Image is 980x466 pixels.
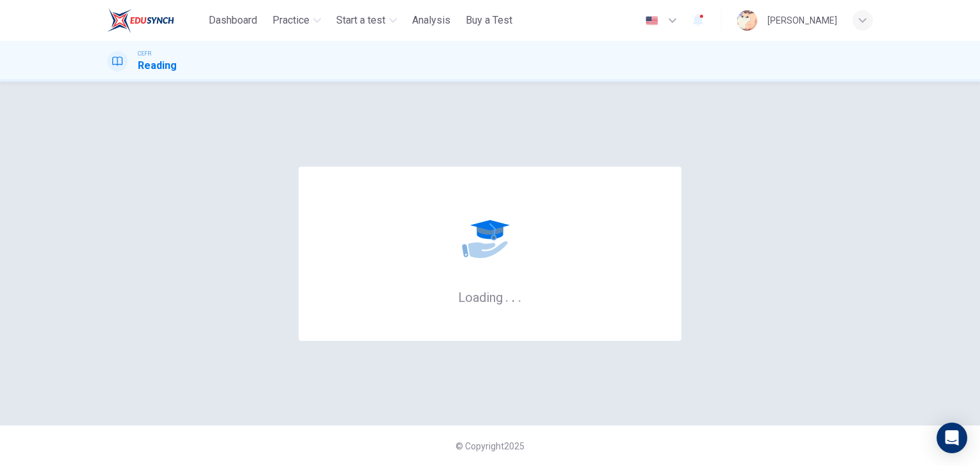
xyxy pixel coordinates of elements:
span: Practice [272,13,309,28]
h6: Loading [458,289,522,305]
button: Analysis [407,9,456,32]
button: Start a test [331,9,402,32]
span: © Copyright 2025 [456,441,524,451]
button: Practice [267,9,326,32]
h6: . [505,285,509,306]
h6: . [511,285,516,306]
img: en [644,16,660,26]
button: Dashboard [204,9,262,32]
span: CEFR [138,49,151,58]
h6: . [517,285,522,306]
img: Profile picture [737,10,757,31]
h1: Reading [138,58,177,73]
span: Analysis [412,13,450,28]
span: Start a test [336,13,385,28]
a: ELTC logo [107,8,204,33]
button: Buy a Test [461,9,517,32]
div: Open Intercom Messenger [937,423,967,453]
div: [PERSON_NAME] [768,13,837,28]
img: ELTC logo [107,8,174,33]
span: Dashboard [209,13,257,28]
span: Buy a Test [466,13,512,28]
